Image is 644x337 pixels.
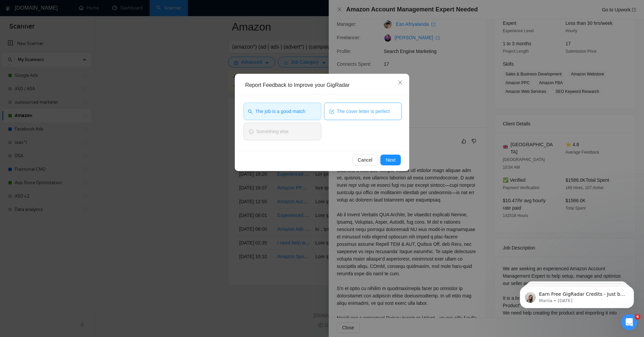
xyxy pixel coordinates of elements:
div: Report Feedback to Improve your GigRadar [245,81,404,89]
button: Next [380,155,401,165]
button: searchThe job is a good match [244,103,321,120]
span: close [397,80,403,85]
button: formThe cover letter is perfect [324,103,402,120]
span: Next [386,156,395,164]
button: smileSomething else [244,123,321,140]
span: Cancel [358,156,373,164]
span: search [248,109,253,114]
button: Close [391,74,409,92]
span: form [329,109,334,114]
iframe: Intercom live chat [621,314,637,330]
span: The cover letter is perfect [337,108,390,115]
iframe: Intercom notifications message [510,272,644,319]
button: Cancel [353,155,378,165]
span: 6 [635,314,640,320]
span: The job is a good match [255,108,305,115]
